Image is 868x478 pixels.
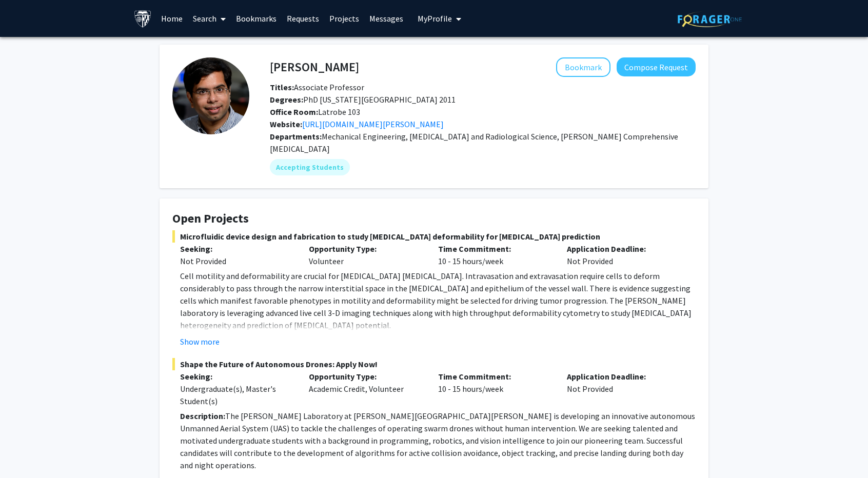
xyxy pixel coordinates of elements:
[180,411,225,421] strong: Description:
[617,57,696,76] button: Compose Request to Ishan Barman
[180,270,696,331] p: Cell motility and deformability are crucial for [MEDICAL_DATA] [MEDICAL_DATA]. Intravasation and ...
[282,1,324,36] a: Requests
[180,243,293,255] p: Seeking:
[567,370,680,383] p: Application Deadline:
[567,243,680,255] p: Application Deadline:
[309,370,422,383] p: Opportunity Type:
[556,57,610,77] button: Add Ishan Barman to Bookmarks
[270,82,364,92] span: Associate Professor
[270,94,456,105] span: PhD [US_STATE][GEOGRAPHIC_DATA] 2011
[172,57,249,134] img: Profile Picture
[309,243,422,255] p: Opportunity Type:
[301,370,430,407] div: Academic Credit, Volunteer
[324,1,364,36] a: Projects
[430,243,559,267] div: 10 - 15 hours/week
[172,211,696,226] h4: Open Projects
[180,335,220,348] button: Show more
[172,358,696,370] span: Shape the Future of Autonomous Drones: Apply Now!
[438,243,551,255] p: Time Commitment:
[301,243,430,267] div: Volunteer
[134,10,152,28] img: Johns Hopkins University Logo
[418,13,452,24] span: My Profile
[438,370,551,383] p: Time Commitment:
[180,383,293,407] div: Undergraduate(s), Master's Student(s)
[364,1,408,36] a: Messages
[180,370,293,383] p: Seeking:
[231,1,282,36] a: Bookmarks
[270,57,359,76] h4: [PERSON_NAME]
[270,159,350,175] mat-chip: Accepting Students
[270,107,318,117] b: Office Room:
[270,131,322,142] b: Departments:
[430,370,559,407] div: 10 - 15 hours/week
[270,131,678,154] span: Mechanical Engineering, [MEDICAL_DATA] and Radiological Science, [PERSON_NAME] Comprehensive [MED...
[270,94,303,105] b: Degrees:
[156,1,188,36] a: Home
[270,119,302,129] b: Website:
[172,230,696,243] span: Microfluidic device design and fabrication to study [MEDICAL_DATA] deformability for [MEDICAL_DAT...
[559,243,688,267] div: Not Provided
[8,432,44,470] iframe: Chat
[302,119,444,129] a: Opens in a new tab
[188,1,231,36] a: Search
[559,370,688,407] div: Not Provided
[678,11,742,27] img: ForagerOne Logo
[180,410,696,471] p: The [PERSON_NAME] Laboratory at [PERSON_NAME][GEOGRAPHIC_DATA][PERSON_NAME] is developing an inno...
[180,255,293,267] div: Not Provided
[270,82,294,92] b: Titles:
[270,107,360,117] span: Latrobe 103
